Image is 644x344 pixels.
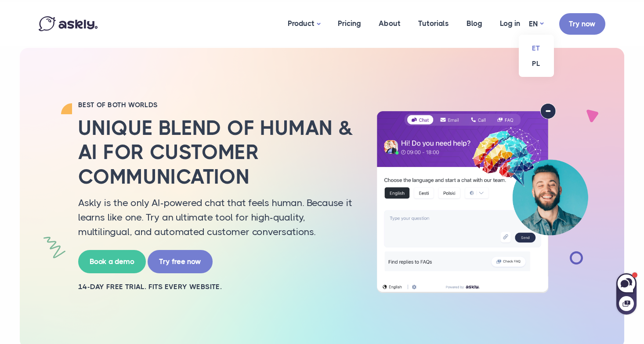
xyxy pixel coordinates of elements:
[78,196,355,239] p: Askly is the only AI-powered chat that feels human. Because it learns like one. Try an ultimate t...
[329,2,370,45] a: Pricing
[519,56,554,71] a: PL
[78,116,355,189] h2: Unique blend of human & AI for customer communication
[370,2,409,45] a: About
[491,2,529,45] a: Log in
[39,16,98,31] img: Askly
[615,272,637,315] iframe: Askly chat
[368,103,597,293] img: AI multilingual chat
[458,2,491,45] a: Blog
[529,18,543,30] a: EN
[559,13,605,35] a: Try now
[279,2,329,46] a: Product
[78,282,355,292] h2: 14-day free trial. Fits every website.
[409,2,458,45] a: Tutorials
[78,101,355,109] h2: BEST OF BOTH WORLDS
[519,40,554,56] a: ET
[148,250,213,273] a: Try free now
[78,250,146,273] a: Book a demo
